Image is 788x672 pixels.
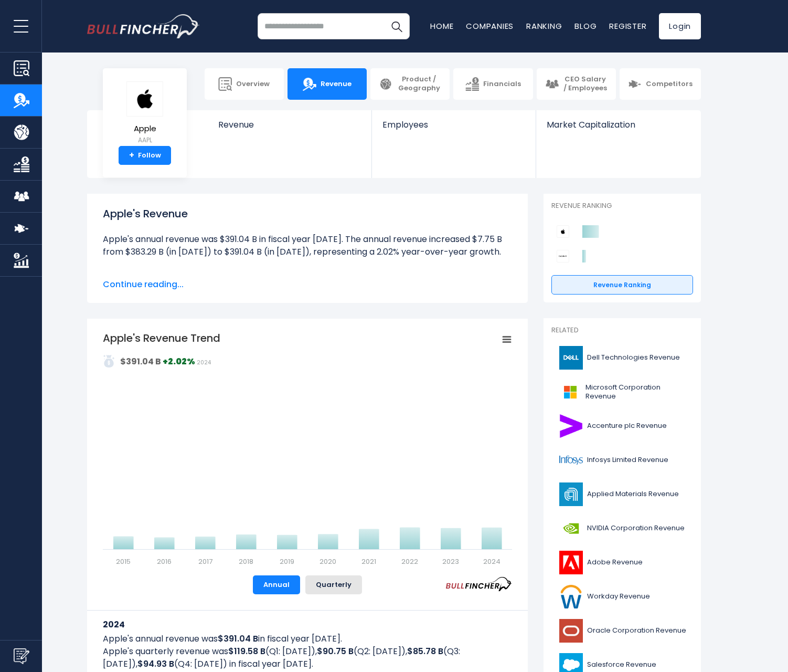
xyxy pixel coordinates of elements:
[87,14,200,38] img: bullfincher logo
[103,271,512,309] li: Apple's quarterly revenue was $94.04 B in the quarter ending [DATE]. The quarterly revenue increa...
[103,233,512,258] li: Apple's annual revenue was $391.04 B in fiscal year [DATE]. The annual revenue increased $7.75 B ...
[320,556,336,566] text: 2020
[401,556,418,566] text: 2022
[537,68,616,100] a: CEO Salary / Employees
[280,556,294,566] text: 2019
[208,110,372,148] a: Revenue
[218,633,258,645] b: $391.04 B
[551,480,693,509] a: Applied Materials Revenue
[103,355,115,367] img: addasd
[197,359,211,366] span: 2024
[430,20,453,31] a: Home
[558,619,584,643] img: ORCL logo
[361,556,376,566] text: 2021
[397,75,441,93] span: Product / Geography
[558,551,584,574] img: ADBE logo
[563,75,608,93] span: CEO Salary / Employees
[103,633,512,645] p: Apple's annual revenue was in fiscal year [DATE].
[526,20,562,31] a: Ranking
[551,548,693,577] a: Adobe Revenue
[574,20,597,31] a: Blog
[120,355,161,367] strong: $391.04 B
[551,446,693,475] a: Infosys Limited Revenue
[620,68,701,100] a: Competitors
[551,582,693,611] a: Workday Revenue
[163,355,195,367] strong: +2.02%
[119,146,171,165] a: +Follow
[321,80,352,89] span: Revenue
[483,556,501,566] text: 2024
[103,618,512,631] h3: 2024
[536,110,700,148] a: Market Capitalization
[558,448,584,472] img: INFY logo
[103,206,512,222] h1: Apple's Revenue
[253,575,300,594] button: Annual
[659,13,701,39] a: Login
[305,575,362,594] button: Quarterly
[129,151,134,160] strong: +
[317,645,354,657] b: $90.75 B
[157,556,172,566] text: 2016
[551,343,693,372] a: Dell Technologies Revenue
[382,120,525,130] span: Employees
[116,556,131,566] text: 2015
[558,585,584,608] img: WDAY logo
[557,250,569,262] img: Sony Group Corporation competitors logo
[551,377,693,406] a: Microsoft Corporation Revenue
[453,68,533,100] a: Financials
[558,346,584,370] img: DELL logo
[137,658,174,670] b: $94.93 B
[551,412,693,440] a: Accenture plc Revenue
[126,124,163,133] span: Apple
[205,68,284,100] a: Overview
[103,645,512,670] p: Apple's quarterly revenue was (Q1: [DATE]), (Q2: [DATE]), (Q3: [DATE]), (Q4: [DATE]) in fiscal ye...
[239,556,253,566] text: 2018
[442,556,459,566] text: 2023
[407,645,443,657] b: $85.78 B
[551,326,693,335] p: Related
[551,202,693,211] p: Revenue Ranking
[646,80,693,89] span: Competitors
[551,616,693,645] a: Oracle Corporation Revenue
[466,20,514,31] a: Companies
[198,556,212,566] text: 2017
[558,517,584,540] img: NVDA logo
[557,225,569,238] img: Apple competitors logo
[384,13,410,39] button: Search
[551,275,693,295] a: Revenue Ranking
[370,68,450,100] a: Product / Geography
[103,331,220,345] tspan: Apple's Revenue Trend
[609,20,646,31] a: Register
[372,110,535,148] a: Employees
[103,278,512,291] span: Continue reading...
[103,331,512,567] svg: Apple's Revenue Trend
[287,68,367,100] a: Revenue
[236,80,270,89] span: Overview
[558,482,584,506] img: AMAT logo
[87,14,200,38] a: Go to homepage
[558,380,582,404] img: MSFT logo
[228,645,265,657] b: $119.58 B
[218,120,361,130] span: Revenue
[126,81,164,146] a: Apple AAPL
[558,414,584,438] img: ACN logo
[126,135,163,145] small: AAPL
[551,514,693,543] a: NVIDIA Corporation Revenue
[547,120,689,130] span: Market Capitalization
[483,80,521,89] span: Financials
